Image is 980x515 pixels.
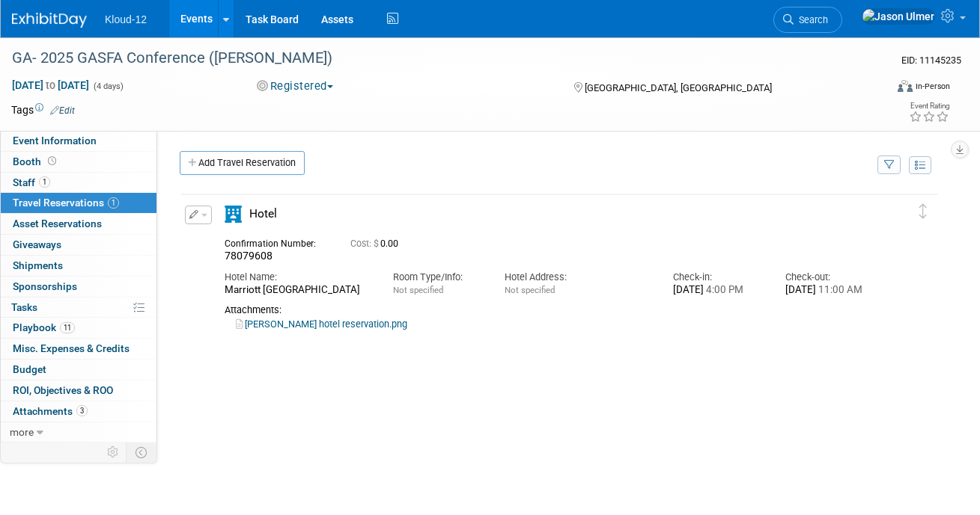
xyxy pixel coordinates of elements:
[76,405,88,416] span: 3
[812,78,950,100] div: Event Format
[100,442,127,462] td: Personalize Event Tab Strip
[127,442,157,462] td: Toggle Event Tabs
[901,55,961,66] span: Event ID: 11145235
[249,207,277,221] span: Hotel
[505,285,555,295] span: Not specified
[92,81,124,91] span: (4 days)
[180,151,305,175] a: Add Travel Reservation
[704,284,743,295] span: 4:00 PM
[12,13,87,28] img: ExhibitDay
[105,13,147,25] span: Kloud-12
[108,197,119,209] span: 1
[225,250,273,262] span: 78079608
[1,380,156,401] a: ROI, Objectives & ROO
[39,176,50,188] span: 1
[60,322,75,333] span: 11
[11,301,37,313] span: Tasks
[393,285,443,295] span: Not specified
[1,214,156,234] a: Asset Reservations
[13,176,50,188] span: Staff
[919,204,927,219] i: Click and drag to move item
[225,304,874,316] div: Attachments:
[773,7,842,33] a: Search
[898,80,913,92] img: Format-Inperson.png
[1,235,156,255] a: Giveaways
[673,284,763,297] div: [DATE]
[11,102,75,117] td: Tags
[10,426,34,438] span: more
[785,284,875,297] div: [DATE]
[50,105,75,116] a: Edit
[13,218,102,229] span: Asset Reservations
[1,422,156,442] a: more
[1,131,156,151] a: Event Information
[673,271,763,284] div: Check-in:
[13,280,77,292] span: Sponsorships
[1,256,156,276] a: Shipments
[862,8,935,25] img: Jason Ulmer
[794,14,828,25] span: Search
[393,271,483,284] div: Room Type/Info:
[13,321,75,333] span: Playbook
[225,206,242,223] i: Hotel
[1,173,156,193] a: Staff1
[1,401,156,422] a: Attachments3
[7,45,870,72] div: GA- 2025 GASFA Conference ([PERSON_NAME])
[13,405,88,417] span: Attachments
[1,297,156,318] a: Tasks
[13,135,97,147] span: Event Information
[1,318,156,338] a: Playbook11
[1,193,156,213] a: Travel Reservations1
[13,155,59,167] span: Booth
[13,363,46,375] span: Budget
[225,234,328,250] div: Confirmation Number:
[13,342,130,354] span: Misc. Expenses & Credits
[45,155,59,167] span: Booth not reserved yet
[13,384,113,396] span: ROI, Objectives & ROO
[225,284,371,297] div: Marriott [GEOGRAPHIC_DATA]
[1,277,156,297] a: Sponsorships
[11,78,90,92] span: [DATE] [DATE]
[585,82,772,93] span: [GEOGRAPHIC_DATA], [GEOGRAPHIC_DATA]
[43,79,58,91] span: to
[909,102,949,110] div: Event Rating
[915,81,950,92] div: In-Person
[785,271,875,284] div: Check-out:
[816,284,862,295] span: 11:00 AM
[13,238,61,250] span: Giveaways
[505,271,651,284] div: Hotel Address:
[13,197,119,209] span: Travel Reservations
[225,271,371,284] div: Hotel Name:
[884,161,895,170] i: Filter by Traveler
[350,238,380,249] span: Cost: $
[13,259,63,271] span: Shipments
[350,238,404,249] span: 0.00
[236,318,407,330] a: [PERSON_NAME] hotel reservation.png
[1,339,156,359] a: Misc. Expenses & Credits
[252,78,339,94] button: Registered
[1,152,156,172] a: Booth
[1,360,156,380] a: Budget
